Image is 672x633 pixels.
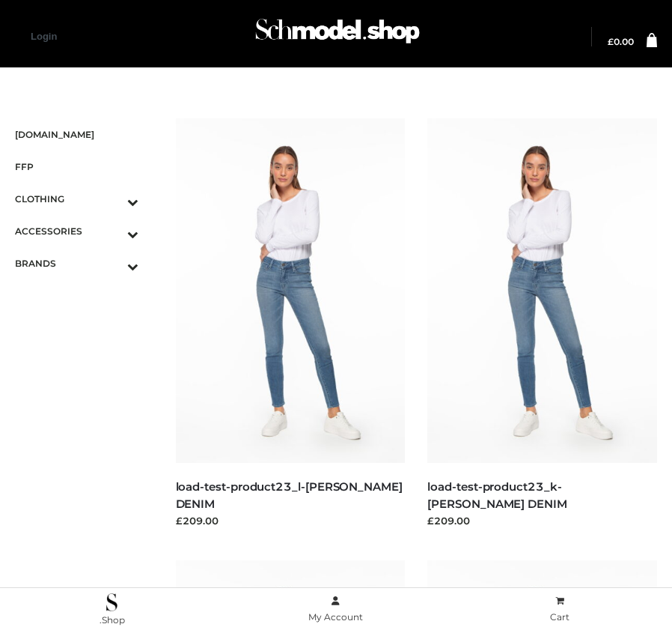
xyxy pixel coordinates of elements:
span: ACCESSORIES [15,222,138,240]
a: BRANDSToggle Submenu [15,247,138,279]
a: £0.00 [608,37,634,46]
img: .Shop [106,593,117,611]
div: £209.00 [427,513,657,528]
bdi: 0.00 [608,36,634,47]
span: BRANDS [15,255,138,272]
a: Schmodel Admin 964 [248,13,424,61]
a: Cart [448,593,672,626]
a: ACCESSORIESToggle Submenu [15,215,138,247]
a: FFP [15,151,138,183]
a: [DOMAIN_NAME] [15,118,138,151]
span: [DOMAIN_NAME] [15,126,138,143]
div: £209.00 [176,513,406,528]
a: Login [31,31,57,42]
button: Toggle Submenu [86,215,138,247]
a: load-test-product23_k-[PERSON_NAME] DENIM [427,479,567,511]
span: My Account [308,611,363,623]
a: My Account [224,593,448,626]
a: load-test-product23_l-[PERSON_NAME] DENIM [176,479,403,511]
button: Toggle Submenu [86,247,138,279]
span: CLOTHING [15,190,138,208]
span: £ [608,36,614,47]
img: Schmodel Admin 964 [251,8,424,61]
a: CLOTHINGToggle Submenu [15,183,138,215]
span: Cart [550,611,569,623]
span: .Shop [100,614,125,626]
span: FFP [15,158,138,175]
button: Toggle Submenu [86,183,138,215]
